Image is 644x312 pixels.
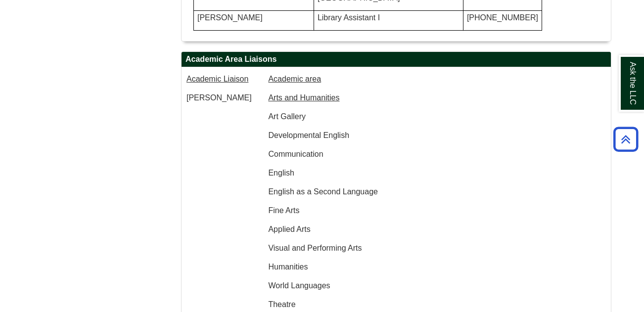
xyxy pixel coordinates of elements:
p: World Languages [268,279,478,293]
p: Fine Arts [268,204,478,218]
p: [PERSON_NAME] [186,91,268,105]
h2: Academic Area Liaisons [182,52,611,67]
p: Visual and Performing Arts [268,241,478,255]
a: Back to Top [610,133,642,146]
u: Academic area [268,75,321,83]
p: Applied Arts [268,223,478,236]
p: Theatre [268,298,478,312]
u: Arts and Humanities [268,93,339,102]
span: Library Assistant I [318,13,380,22]
p: Art Gallery [268,110,478,124]
p: English as a Second Language [268,185,478,199]
span: [PHONE_NUMBER] [467,13,538,22]
u: Academic Liaison [186,75,248,83]
p: English [268,166,478,180]
p: Developmental English [268,129,478,142]
p: Communication [268,147,478,161]
span: [PERSON_NAME] [197,13,263,22]
p: Humanities [268,260,478,274]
